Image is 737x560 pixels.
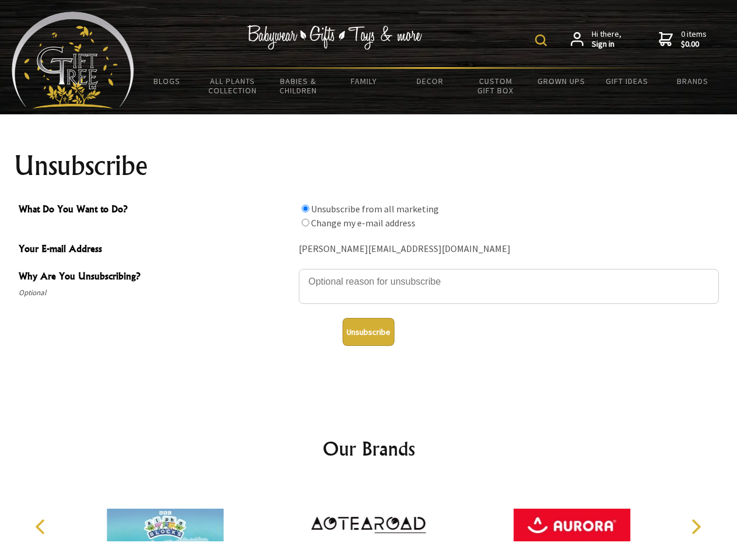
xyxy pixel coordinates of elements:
a: Babies & Children [266,69,331,103]
a: 0 items$0.00 [659,29,707,50]
input: What Do You Want to Do? [302,219,309,226]
a: Custom Gift Box [463,69,529,103]
span: Why Are You Unsubscribing? [19,269,293,286]
a: Decor [397,69,463,93]
input: What Do You Want to Do? [302,205,309,212]
img: Babyware - Gifts - Toys and more... [12,12,134,108]
img: Babywear - Gifts - Toys & more [247,25,422,50]
a: Hi there,Sign in [571,29,621,50]
button: Previous [29,514,55,540]
span: Optional [19,286,293,300]
strong: $0.00 [681,39,707,50]
img: product search [535,34,547,46]
span: Hi there, [592,29,621,50]
a: BLOGS [134,69,200,93]
h1: Unsubscribe [14,152,724,180]
button: Unsubscribe [343,318,394,346]
div: [PERSON_NAME][EMAIL_ADDRESS][DOMAIN_NAME] [299,240,719,258]
button: Next [683,514,708,540]
h2: Our Brands [23,435,714,463]
textarea: Why Are You Unsubscribing? [299,269,719,304]
label: Unsubscribe from all marketing [311,203,439,215]
a: Brands [660,69,726,93]
span: What Do You Want to Do? [19,202,293,219]
a: Family [331,69,397,93]
label: Change my e-mail address [311,217,415,229]
span: Your E-mail Address [19,242,293,258]
span: 0 items [681,29,707,50]
a: Grown Ups [528,69,594,93]
a: All Plants Collection [200,69,266,103]
strong: Sign in [592,39,621,50]
a: Gift Ideas [594,69,660,93]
